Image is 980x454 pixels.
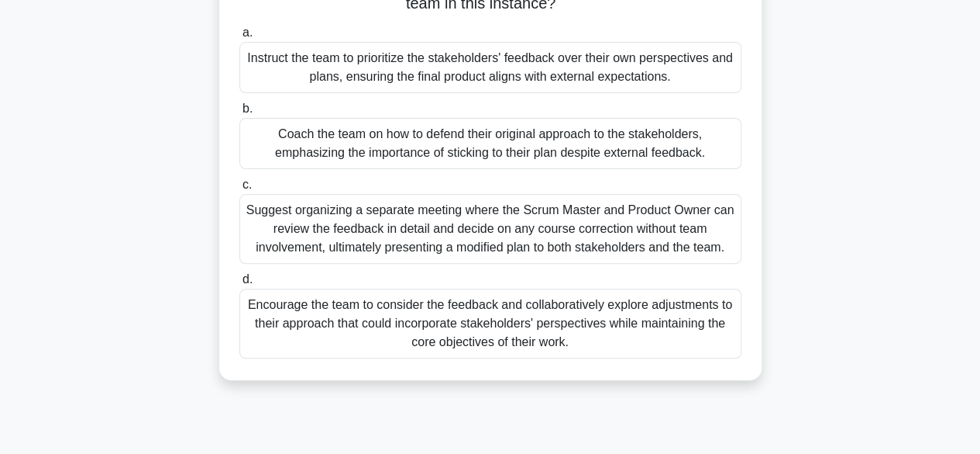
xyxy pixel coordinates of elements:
span: d. [242,272,253,286]
div: Suggest organizing a separate meeting where the Scrum Master and Product Owner can review the fee... [239,194,741,264]
span: a. [242,26,253,39]
span: b. [242,102,253,115]
div: Coach the team on how to defend their original approach to the stakeholders, emphasizing the impo... [239,118,741,169]
span: c. [242,178,252,191]
div: Encourage the team to consider the feedback and collaboratively explore adjustments to their appr... [239,289,741,359]
div: Instruct the team to prioritize the stakeholders' feedback over their own perspectives and plans,... [239,42,741,93]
